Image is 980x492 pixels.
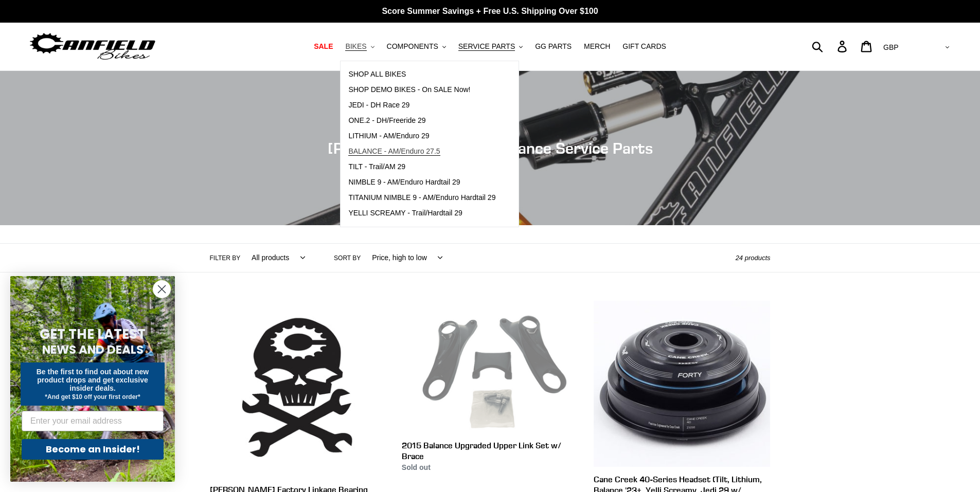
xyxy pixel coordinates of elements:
a: TITANIUM NIMBLE 9 - AM/Enduro Hardtail 29 [341,190,503,206]
input: Enter your email address [22,411,164,431]
img: Canfield Bikes [28,30,157,63]
span: SHOP ALL BIKES [348,70,406,79]
button: BIKES [340,40,379,53]
a: LITHIUM - AM/Enduro 29 [341,129,503,144]
span: TITANIUM NIMBLE 9 - AM/Enduro Hardtail 29 [348,193,495,202]
span: MERCH [584,42,610,51]
a: JEDI - DH Race 29 [341,98,503,113]
button: COMPONENTS [382,40,451,53]
span: *And get $10 off your first order* [45,393,140,400]
span: 24 products [736,254,771,262]
label: Sort by [334,253,361,263]
a: GG PARTS [530,40,577,53]
button: Become an Insider! [22,439,164,460]
span: BALANCE - AM/Enduro 27.5 [348,147,440,156]
span: LITHIUM - AM/Enduro 29 [348,132,429,140]
span: JEDI - DH Race 29 [348,101,409,110]
span: [PERSON_NAME] Bikes Balance Service Parts [328,139,653,157]
span: SHOP DEMO BIKES - On SALE Now! [348,85,470,94]
span: ONE.2 - DH/Freeride 29 [348,116,425,125]
a: ONE.2 - DH/Freeride 29 [341,113,503,129]
button: SERVICE PARTS [453,40,528,53]
a: GIFT CARDS [617,40,671,53]
span: GET THE LATEST [40,325,146,343]
span: YELLI SCREAMY - Trail/Hardtail 29 [348,209,462,217]
span: TILT - Trail/AM 29 [348,162,405,171]
span: BIKES [345,42,366,51]
span: GG PARTS [535,42,572,51]
span: COMPONENTS [387,42,438,51]
span: GIFT CARDS [622,42,666,51]
a: NIMBLE 9 - AM/Enduro Hardtail 29 [341,175,503,190]
a: SALE [309,40,338,53]
span: Be the first to find out about new product drops and get exclusive insider deals. [37,368,149,392]
a: TILT - Trail/AM 29 [341,159,503,175]
button: Close dialog [153,280,171,298]
span: SERVICE PARTS [458,42,515,51]
span: NIMBLE 9 - AM/Enduro Hardtail 29 [348,178,460,187]
span: NEWS AND DEALS [42,341,144,358]
a: SHOP ALL BIKES [341,67,503,82]
input: Search [817,35,844,58]
label: Filter by [210,253,241,263]
span: SALE [314,42,333,51]
a: BALANCE - AM/Enduro 27.5 [341,144,503,159]
a: MERCH [579,40,615,53]
a: YELLI SCREAMY - Trail/Hardtail 29 [341,206,503,221]
a: SHOP DEMO BIKES - On SALE Now! [341,82,503,98]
